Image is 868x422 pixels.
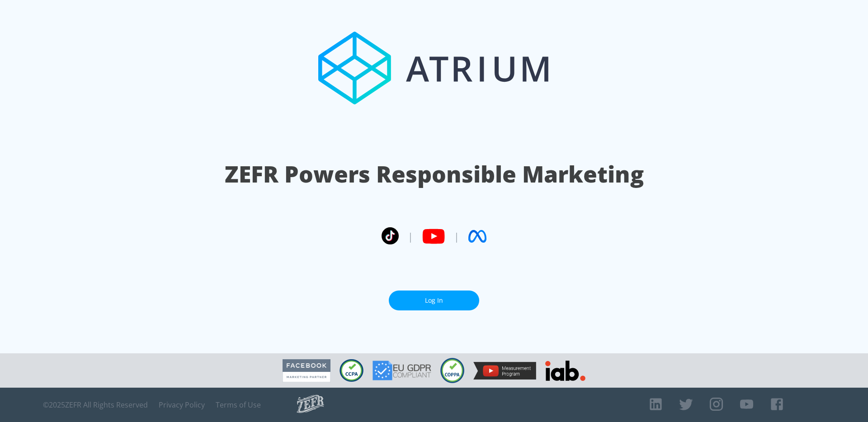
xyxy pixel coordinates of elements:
a: Log In [389,291,479,311]
img: GDPR Compliant [373,361,431,380]
img: IAB [545,361,585,381]
h1: ZEFR Powers Responsible Marketing [225,159,644,190]
img: YouTube Measurement Program [473,362,536,380]
img: Facebook Marketing Partner [283,359,330,382]
span: | [408,230,413,243]
span: | [454,230,459,243]
span: © 2025 ZEFR All Rights Reserved [43,400,148,409]
img: CCPA Compliant [340,359,363,382]
a: Terms of Use [216,400,261,409]
a: Privacy Policy [159,400,205,409]
img: COPPA Compliant [440,358,464,383]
